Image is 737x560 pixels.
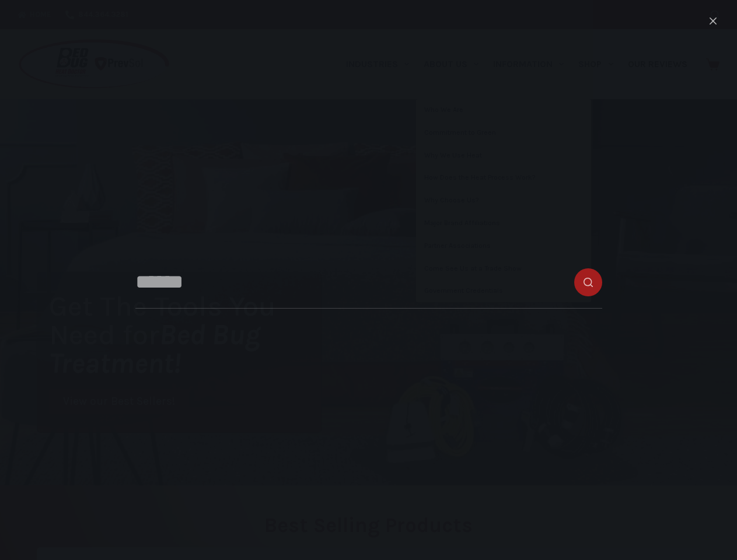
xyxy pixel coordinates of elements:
h2: Best Selling Products [37,515,700,535]
a: Our Reviews [620,29,694,99]
a: About Us [416,29,485,99]
a: Commitment to Green [416,122,591,144]
button: Open LiveChat chat widget [9,5,44,40]
img: Prevsol/Bed Bug Heat Doctor [18,38,170,90]
a: Industries [338,29,416,99]
a: View our Best Sellers! [49,389,189,414]
button: Search [711,10,719,19]
a: Why Choose Us? [416,190,591,212]
nav: Primary [338,29,694,99]
a: How Does the Heat Process Work? [416,167,591,189]
a: Why We Use Heat [416,145,591,167]
a: Information [486,29,571,99]
a: Partner Associations [416,235,591,257]
a: Major Brand Affiliations [416,212,591,235]
a: Come See Us at a Trade Show [416,258,591,280]
i: Bed Bug Treatment! [49,318,260,380]
a: Who We Are [416,99,591,121]
a: Shop [571,29,620,99]
h1: Get The Tools You Need for [49,292,321,377]
span: View our Best Sellers! [63,396,175,407]
a: Government Credentials [416,280,591,302]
